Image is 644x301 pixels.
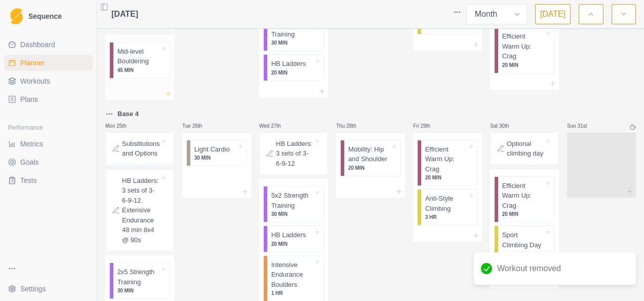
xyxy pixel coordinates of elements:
span: Sequence [28,13,62,20]
span: Dashboard [20,40,55,50]
span: Goals [20,157,39,167]
a: Workouts [4,73,93,89]
p: 20 MIN [502,61,544,69]
div: HB Ladders: 3 sets of 3-6-9-12. Extensive Endurance 48 min 8x4 @ 90s [105,169,174,252]
p: 30 MIN [271,210,313,218]
p: Sat 30th [490,122,520,130]
button: Settings [4,281,93,297]
p: Mon 25th [105,122,136,130]
p: Efficient Warm Up: Crag [502,31,544,61]
div: 5x2 Strength Training30 MIN [263,186,324,222]
a: Planner [4,55,93,71]
p: Sport Climbing Day #2 [502,230,544,260]
p: Fri 29th [413,122,444,130]
span: [DATE] [111,8,138,20]
div: Efficient Warm Up: Crag20 MIN [494,176,555,223]
div: HB Ladders: 3 sets of 3-6-9-12 [259,132,328,175]
div: Mobility: Hip and Shoulder20 MIN [340,140,401,176]
div: HB Ladders20 MIN [263,225,324,252]
div: 5x2 Strength Training30 MIN [263,15,324,51]
span: Planner [20,58,45,68]
div: Anti-Style Climbing3 HR [417,189,478,225]
span: Tests [20,175,37,185]
p: Thu 28th [336,122,367,130]
p: Efficient Warm Up: Crag [425,144,467,174]
div: HB Ladders20 MIN [263,54,324,81]
div: Light Cardio30 MIN [186,140,247,167]
p: Sun 31st [567,122,597,130]
p: HB Ladders: 3 sets of 3-6-9-12 [276,139,313,169]
p: Anti-Style Climbing [425,194,467,213]
p: 20 MIN [425,174,467,181]
a: Goals [4,154,93,170]
span: Workouts [20,76,50,86]
p: 45 MIN [117,66,159,74]
p: Light Cardio [194,144,230,155]
p: 3 HR [425,213,467,221]
div: Substitutions and Options [105,132,174,165]
div: Efficient Warm Up: Crag20 MIN [494,27,555,73]
p: 2x5 Strength Training [117,267,159,287]
p: 5x2 Strength Training [271,19,313,39]
a: LogoSequence [4,4,93,28]
p: 20 MIN [271,69,313,77]
div: Mid-level Bouldering45 MIN [109,42,170,79]
div: 2x5 Strength Training30 MIN [109,262,170,299]
p: 30 MIN [271,39,313,47]
div: Efficient Warm Up: Crag20 MIN [417,140,478,186]
a: Plans [4,91,93,107]
a: Tests [4,172,93,189]
span: Metrics [20,139,43,149]
span: Plans [20,94,38,104]
p: 30 MIN [117,287,159,294]
p: HB Ladders [271,230,306,240]
p: Tue 26th [182,122,213,130]
p: 30 MIN [194,154,236,162]
div: Workout removed [474,252,636,285]
p: Mobility: Hip and Shoulder [348,144,390,164]
img: Logo [10,8,23,25]
p: HB Ladders: 3 sets of 3-6-9-12. Extensive Endurance 48 min 8x4 @ 90s [122,176,159,245]
p: Efficient Warm Up: Crag [502,181,544,211]
div: Sport Climbing Day #22 HR [494,225,555,272]
p: 20 MIN [502,210,544,218]
p: Substitutions and Options [122,139,159,159]
p: 20 MIN [271,240,313,248]
p: Mid-level Bouldering [117,47,159,66]
p: Wed 27th [259,122,290,130]
a: Dashboard [4,36,93,53]
div: Optional climbing day [490,132,559,165]
p: 20 MIN [348,164,390,172]
p: 1 HR [271,289,313,297]
p: HB Ladders [271,59,306,69]
a: Metrics [4,136,93,152]
p: Intensive Endurance Boulders [271,260,313,290]
p: 5x2 Strength Training [271,191,313,210]
button: [DATE] [535,4,571,24]
div: Performance [4,120,93,136]
p: Optional climbing day [507,139,544,159]
p: Base 4 [117,109,139,119]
